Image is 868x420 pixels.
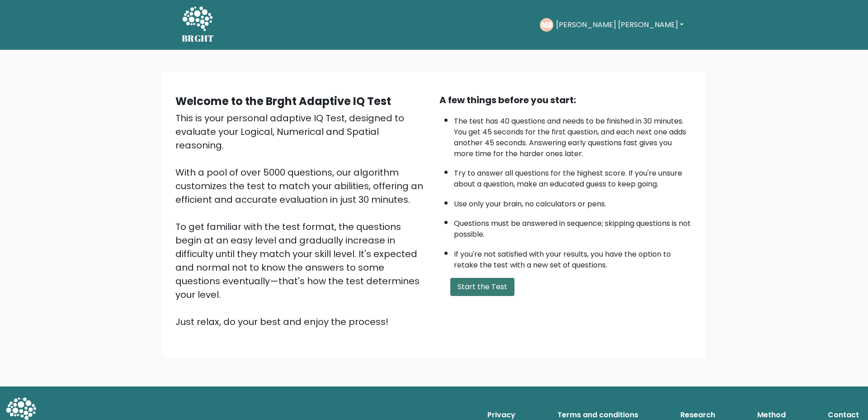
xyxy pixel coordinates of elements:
[454,244,693,271] li: If you're not satisfied with your results, you have the option to retake the test with a new set ...
[175,94,391,109] b: Welcome to the Brght Adaptive IQ Test
[175,111,429,329] div: This is your personal adaptive IQ Test, designed to evaluate your Logical, Numerical and Spatial ...
[182,33,214,44] h5: BRGHT
[553,19,686,31] button: [PERSON_NAME] [PERSON_NAME]
[454,111,693,159] li: The test has 40 questions and needs to be finished in 30 minutes. You get 45 seconds for the firs...
[439,93,693,107] div: A few things before you start:
[182,4,214,46] a: BRGHT
[454,163,693,190] li: Try to answer all questions for the highest score. If you're unsure about a question, make an edu...
[450,278,514,296] button: Start the Test
[454,194,693,210] li: Use only your brain, no calculators or pens.
[454,214,693,240] li: Questions must be answered in sequence; skipping questions is not possible.
[541,19,552,30] text: MB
